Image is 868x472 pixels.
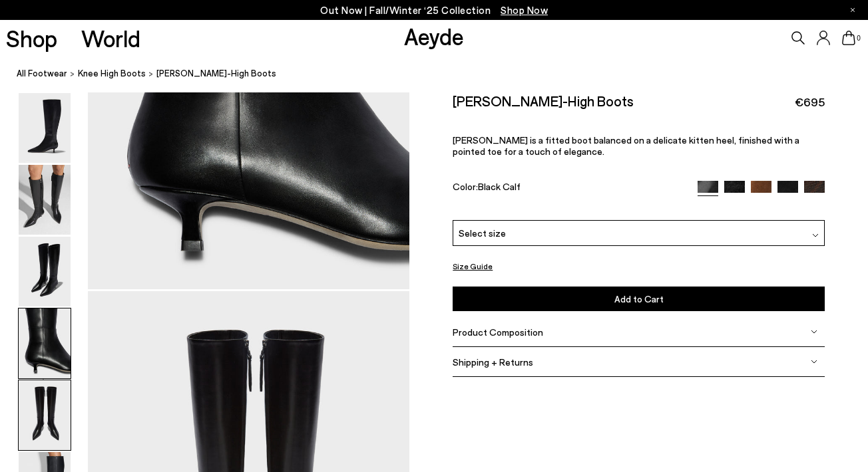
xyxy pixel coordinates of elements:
[478,181,521,192] span: Black Calf
[19,93,71,163] img: Sabrina Knee-High Boots - Image 1
[842,31,855,45] a: 0
[6,27,57,50] a: Shop
[453,92,634,109] h2: [PERSON_NAME]-High Boots
[78,66,146,80] a: knee high boots
[81,27,140,50] a: World
[855,35,862,42] span: 0
[453,258,493,275] button: Size Guide
[19,237,71,306] img: Sabrina Knee-High Boots - Image 3
[453,287,825,311] button: Add to Cart
[19,165,71,235] img: Sabrina Knee-High Boots - Image 2
[453,326,543,337] span: Product Composition
[811,328,817,335] img: svg%3E
[19,308,71,378] img: Sabrina Knee-High Boots - Image 4
[156,66,276,80] span: [PERSON_NAME]-High Boots
[453,181,686,196] div: Color:
[17,66,67,80] a: All Footwear
[795,94,825,110] span: €695
[501,4,548,16] span: Navigate to /collections/new-in
[17,56,868,92] nav: breadcrumb
[404,22,464,50] a: Aeyde
[453,134,799,157] span: [PERSON_NAME] is a fitted boot balanced on a delicate kitten heel, finished with a pointed toe fo...
[78,68,146,78] span: knee high boots
[812,232,819,239] img: svg%3E
[453,356,533,367] span: Shipping + Returns
[459,226,506,240] span: Select size
[614,293,664,304] span: Add to Cart
[320,2,548,19] p: Out Now | Fall/Winter ‘25 Collection
[19,380,71,450] img: Sabrina Knee-High Boots - Image 5
[811,358,817,365] img: svg%3E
